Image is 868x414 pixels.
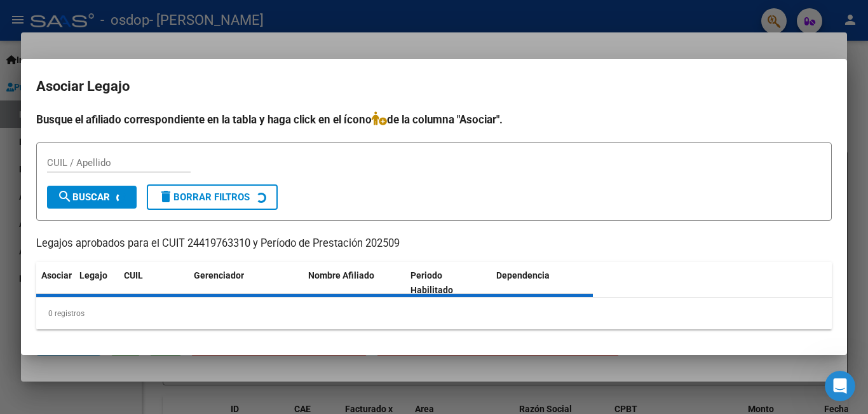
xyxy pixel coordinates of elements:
[79,270,107,280] span: Legajo
[189,262,303,304] datatable-header-cell: Gerenciador
[825,371,855,401] iframe: Intercom live chat
[410,270,453,295] span: Periodo Habilitado
[147,184,278,210] button: Borrar Filtros
[491,262,593,304] datatable-header-cell: Dependencia
[158,191,250,203] span: Borrar Filtros
[36,262,74,304] datatable-header-cell: Asociar
[119,262,189,304] datatable-header-cell: CUIL
[36,298,832,329] div: 0 registros
[41,270,72,280] span: Asociar
[57,191,110,203] span: Buscar
[303,262,405,304] datatable-header-cell: Nombre Afiliado
[36,236,832,252] p: Legajos aprobados para el CUIT 24419763310 y Período de Prestación 202509
[57,189,72,204] mat-icon: search
[124,270,143,280] span: CUIL
[36,111,832,128] h4: Busque el afiliado correspondiente en la tabla y haga click en el ícono de la columna "Asociar".
[194,270,244,280] span: Gerenciador
[36,74,832,99] h2: Asociar Legajo
[47,186,137,209] button: Buscar
[496,270,550,280] span: Dependencia
[405,262,491,304] datatable-header-cell: Periodo Habilitado
[74,262,119,304] datatable-header-cell: Legajo
[308,270,374,280] span: Nombre Afiliado
[158,189,173,204] mat-icon: delete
